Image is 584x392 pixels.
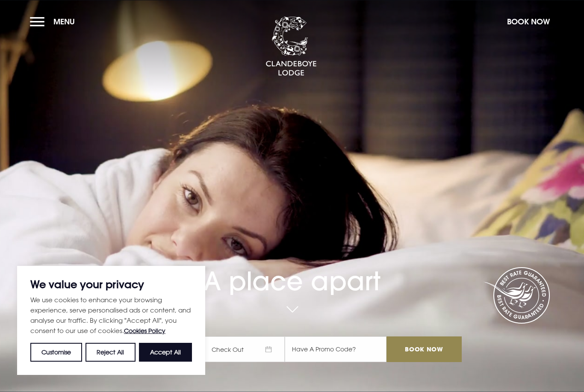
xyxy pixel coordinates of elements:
span: Menu [53,17,75,27]
input: Book Now [386,336,462,362]
img: Clandeboye Lodge [265,17,317,77]
p: We value your privacy [30,279,192,289]
input: Have A Promo Code? [285,336,386,362]
button: Reject All [86,343,135,362]
div: We value your privacy [17,266,205,375]
p: We use cookies to enhance your browsing experience, serve personalised ads or content, and analys... [30,295,192,336]
h1: A place apart [122,242,462,296]
button: Accept All [139,343,192,362]
span: Check Out [204,336,285,362]
button: Book Now [503,12,554,31]
button: Menu [30,12,79,31]
button: Customise [30,343,82,362]
a: Cookies Policy [124,327,165,334]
